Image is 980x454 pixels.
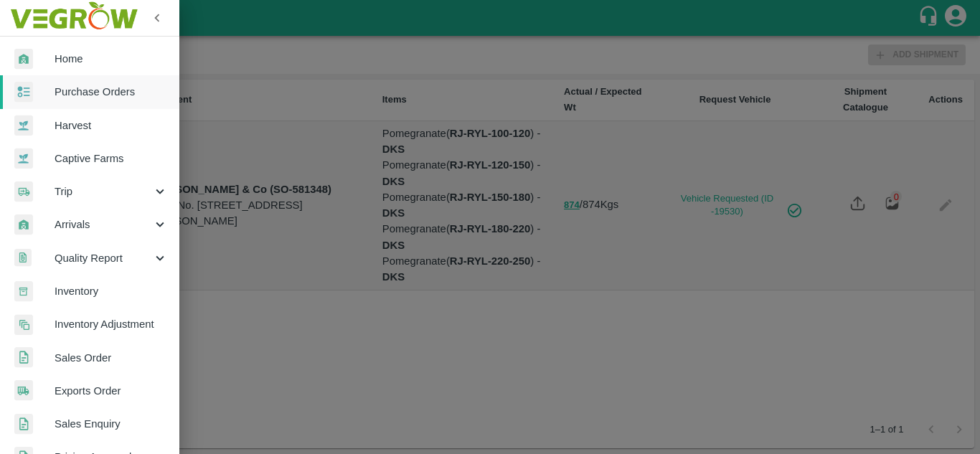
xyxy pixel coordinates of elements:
[14,49,33,70] img: whArrival
[14,281,33,302] img: whInventory
[14,82,33,103] img: reciept
[55,316,168,332] span: Inventory Adjustment
[14,214,33,235] img: whArrival
[14,249,32,267] img: qualityReport
[14,414,33,435] img: sales
[14,314,33,335] img: inventory
[55,51,168,67] span: Home
[55,217,152,232] span: Arrivals
[14,380,33,401] img: shipments
[55,350,168,366] span: Sales Order
[55,151,168,166] span: Captive Farms
[14,347,33,368] img: sales
[55,383,168,399] span: Exports Order
[55,416,168,432] span: Sales Enquiry
[55,283,168,299] span: Inventory
[14,148,33,169] img: harvest
[55,184,152,199] span: Trip
[14,181,33,202] img: delivery
[55,118,168,133] span: Harvest
[55,250,152,266] span: Quality Report
[14,115,33,136] img: harvest
[55,84,168,100] span: Purchase Orders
